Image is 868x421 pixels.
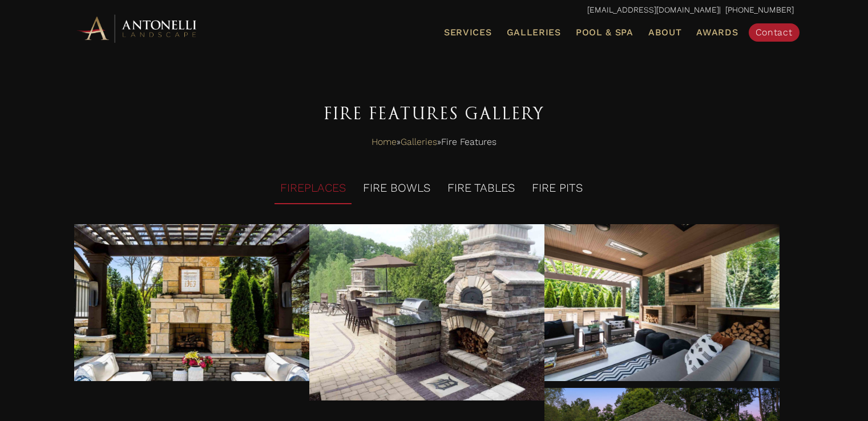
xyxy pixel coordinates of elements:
a: Awards [692,25,742,40]
a: About [644,25,687,40]
span: Pool & Spa [576,27,633,38]
a: Galleries [502,25,566,40]
span: Galleries [507,27,561,38]
img: Antonelli Horizontal Logo [75,13,200,44]
p: | [PHONE_NUMBER] [75,3,794,18]
li: FIREPLACES [274,173,352,204]
a: Contact [749,23,800,42]
span: Awards [696,27,738,38]
a: Services [439,25,496,40]
a: Home [372,133,397,151]
span: Services [444,28,492,37]
a: Pool & Spa [571,25,638,40]
span: Fire Features [441,133,496,151]
a: [EMAIL_ADDRESS][DOMAIN_NAME] [587,5,719,14]
li: FIRE PITS [526,173,588,204]
h2: Fire Features Gallery [75,100,794,128]
span: » » [372,133,496,151]
a: Galleries [401,133,437,151]
span: Contact [756,27,793,38]
nav: Breadcrumbs [75,133,794,151]
li: FIRE BOWLS [357,173,436,204]
li: FIRE TABLES [442,173,520,204]
span: About [648,28,682,37]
